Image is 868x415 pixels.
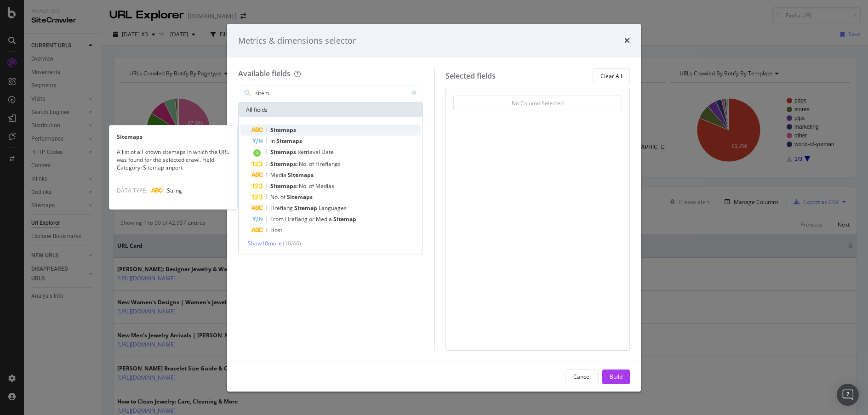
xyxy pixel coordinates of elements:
span: Hreflang [270,204,294,212]
span: Sitemaps: [270,160,299,168]
div: No Column Selected [512,99,564,107]
span: Retrieval [297,148,321,156]
div: Sitemaps [109,133,237,141]
span: No. [299,182,309,190]
div: Available fields [238,68,291,79]
button: Clear All [593,68,630,83]
span: or [309,215,316,223]
span: From [270,215,285,223]
div: Metrics & dimensions selector [238,35,356,47]
span: Sitemap [294,204,319,212]
button: Build [602,370,630,384]
span: of [280,193,287,201]
span: Show 10 more [248,239,282,247]
div: A list of all known sitemaps in which the URL was found for the selected crawl. Field Category: S... [109,148,237,171]
div: times [624,35,630,47]
div: All fields [239,102,423,117]
span: Hreflang [285,215,309,223]
div: Build [610,373,622,381]
span: Sitemaps [270,126,296,134]
span: In [270,137,276,145]
span: Sitemaps [287,193,313,201]
span: Languages [319,204,347,212]
span: Medias [315,182,334,190]
span: Media [316,215,333,223]
div: Cancel [573,373,591,381]
span: Sitemaps [270,148,297,156]
span: Date [321,148,334,156]
input: Search by field name [254,86,407,100]
span: Media [270,171,288,179]
div: Selected fields [445,71,496,81]
span: of [309,182,315,190]
div: modal [227,24,641,392]
button: Cancel [565,370,599,384]
span: Host [270,226,282,234]
span: No. [270,193,280,201]
span: No. [299,160,309,168]
div: Clear All [600,72,622,80]
span: Hreflangs [315,160,341,168]
span: ( 10 / 46 ) [283,239,301,247]
span: Sitemaps [288,171,314,179]
div: Open Intercom Messenger [837,384,859,406]
span: Sitemaps: [270,182,299,190]
span: of [309,160,315,168]
span: Sitemaps [276,137,302,145]
span: Sitemap [333,215,356,223]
